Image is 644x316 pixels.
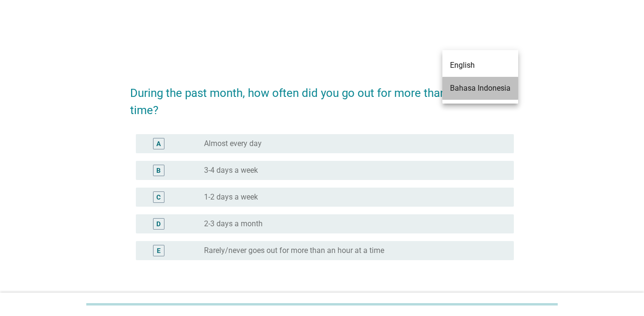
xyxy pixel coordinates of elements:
[450,83,511,94] div: Bahasa Indonesia
[156,165,161,175] div: B
[450,60,511,71] div: English
[204,139,262,148] label: Almost every day
[156,192,161,202] div: C
[157,245,161,255] div: E
[156,219,161,229] div: D
[204,219,263,229] label: 2-3 days a month
[204,192,258,202] label: 1-2 days a week
[204,166,258,175] label: 3-4 days a week
[130,75,514,119] h2: During the past month, how often did you go out for more than an hour at a time?
[204,246,384,255] label: Rarely/never goes out for more than an hour at a time
[156,138,161,148] div: A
